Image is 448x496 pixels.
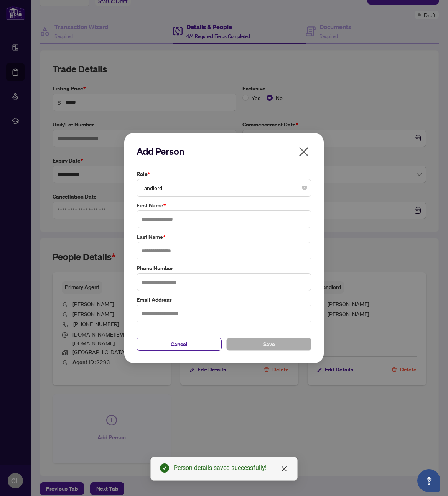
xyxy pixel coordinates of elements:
[298,146,310,158] span: close
[137,170,311,178] label: Role
[137,338,222,351] button: Cancel
[281,466,287,472] span: close
[137,201,311,210] label: First Name
[160,463,169,473] span: check-circle
[417,469,440,492] button: Open asap
[137,233,311,241] label: Last Name
[171,338,188,350] span: Cancel
[226,338,311,351] button: Save
[280,465,288,473] a: Close
[137,264,311,273] label: Phone Number
[137,145,311,158] h2: Add Person
[141,181,307,195] span: Landlord
[137,296,311,304] label: Email Address
[174,463,288,473] div: Person details saved successfully!
[302,186,307,190] span: close-circle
